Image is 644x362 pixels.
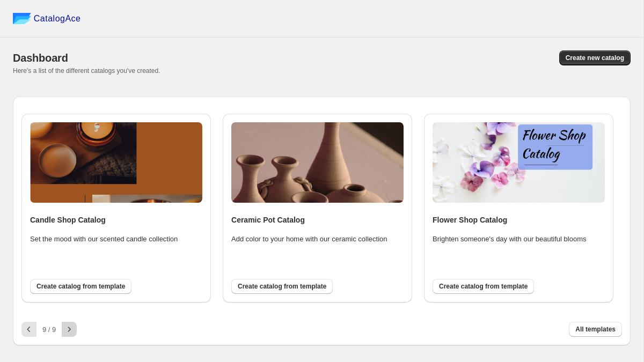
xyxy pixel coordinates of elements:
[231,122,404,203] img: ceramic_pot
[231,215,404,225] h4: Ceramic Pot Catalog
[13,67,160,75] span: Here's a list of the different catalogs you've created.
[30,234,202,245] p: Set the mood with our scented candle collection
[238,282,326,291] span: Create catalog from template
[433,234,604,245] p: Brighten someone's day with our beautiful blooms
[36,282,125,291] span: Create catalog from template
[231,279,333,294] button: Create catalog from template
[30,215,202,225] h4: Candle Shop Catalog
[433,279,534,294] button: Create catalog from template
[231,234,403,245] p: Add color to your home with our ceramic collection
[433,215,605,225] h4: Flower Shop Catalog
[566,54,624,62] span: Create new catalog
[34,13,81,24] span: CatalogAce
[439,282,528,291] span: Create catalog from template
[13,52,68,64] span: Dashboard
[569,322,622,337] button: All templates
[30,279,131,294] button: Create catalog from template
[42,326,56,334] span: 9 / 9
[575,325,616,334] span: All templates
[433,122,605,203] img: flower_shop
[30,122,202,203] img: candle_shop
[13,13,31,24] img: catalog ace
[559,50,631,65] button: Create new catalog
